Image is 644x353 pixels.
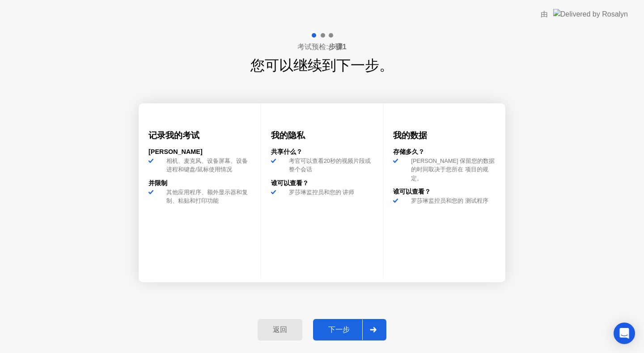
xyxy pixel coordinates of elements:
[297,42,346,52] h4: 考试预检:
[285,188,373,203] div: 罗莎琳监控员和您的 讲师
[285,157,373,174] div: 考官可以查看20秒的视频片段或整个会话
[316,325,362,335] div: 下一步
[258,319,302,340] button: 返回
[313,319,386,340] button: 下一步
[328,43,347,51] b: 步骤1
[163,188,251,205] div: 其他应用程序、额外显示器和复制、粘贴和打印功能
[393,187,496,197] div: 谁可以查看？
[614,323,635,344] div: Open Intercom Messenger
[148,147,251,157] div: [PERSON_NAME]
[393,129,496,142] h3: 我的数据
[541,9,548,20] div: 由
[148,129,251,142] h3: 记录我的考试
[553,9,628,19] img: Delivered by Rosalyn
[271,179,373,188] div: 谁可以查看？
[260,325,300,335] div: 返回
[163,157,251,174] div: 相机、麦克风、设备屏幕、设备进程和键盘/鼠标使用情况
[393,147,496,157] div: 存储多久？
[271,147,373,157] div: 共享什么？
[407,157,496,183] div: [PERSON_NAME] 保留您的数据的时间取决于您所在 项目的规定。
[407,196,496,212] div: 罗莎琳监控员和您的 测试程序
[148,179,251,188] div: 并限制
[250,55,394,76] h1: 您可以继续到下一步。
[271,129,373,142] h3: 我的隐私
